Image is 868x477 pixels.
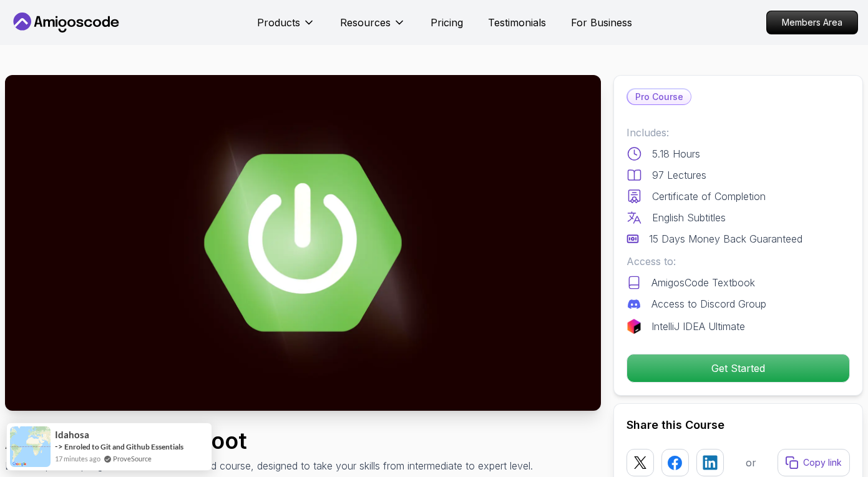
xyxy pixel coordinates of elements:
[64,442,183,451] a: Enroled to Git and Github Essentials
[10,426,51,467] img: provesource social proof notification image
[627,354,849,382] p: Get Started
[55,453,100,464] span: 17 minutes ago
[746,455,756,470] p: or
[767,11,857,34] p: Members Area
[651,319,745,334] p: IntelliJ IDEA Ultimate
[627,354,850,383] button: Get Started
[651,275,755,290] p: AmigosCode Textbook
[652,189,766,204] p: Certificate of Completion
[649,231,802,246] p: 15 Days Money Back Guaranteed
[652,168,706,183] p: 97 Lectures
[766,11,858,34] a: Members Area
[803,456,842,469] p: Copy link
[627,319,641,334] img: jetbrains logo
[55,429,89,440] span: Idahosa
[257,15,315,40] button: Products
[778,449,850,476] button: Copy link
[488,15,546,30] a: Testimonials
[651,296,766,311] p: Access to Discord Group
[571,15,632,30] a: For Business
[113,454,152,463] a: ProveSource
[5,428,533,453] h1: Advanced Spring Boot
[257,15,300,30] p: Products
[627,125,850,140] p: Includes:
[340,15,406,40] button: Resources
[652,210,726,225] p: English Subtitles
[431,15,463,30] a: Pricing
[5,75,601,411] img: advanced-spring-boot_thumbnail
[5,458,533,473] p: Dive deep into Spring Boot with our advanced course, designed to take your skills from intermedia...
[340,15,391,30] p: Resources
[627,254,850,269] p: Access to:
[627,416,850,434] h2: Share this Course
[652,146,700,161] p: 5.18 Hours
[628,89,691,104] p: Pro Course
[791,399,868,458] iframe: chat widget
[55,441,63,451] span: ->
